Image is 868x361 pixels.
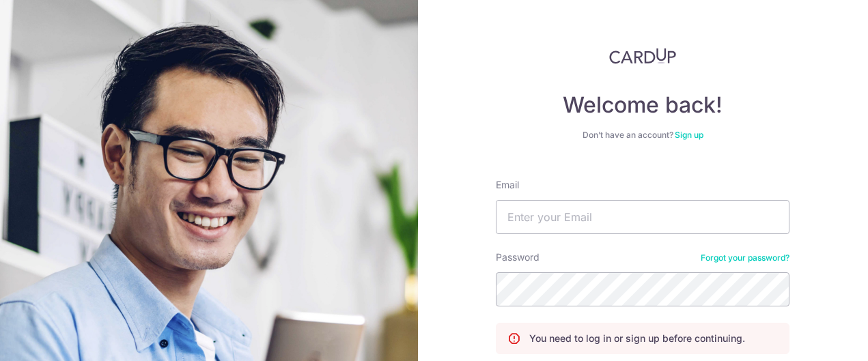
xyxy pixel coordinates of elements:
a: Sign up [675,130,703,140]
img: CardUp Logo [609,48,676,64]
h4: Welcome back! [496,91,789,119]
a: Forgot your password? [701,252,789,263]
label: Email [496,178,519,192]
label: Password [496,250,540,264]
p: You need to log in or sign up before continuing. [529,332,745,345]
input: Enter your Email [496,200,789,234]
div: Don’t have an account? [496,130,789,141]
